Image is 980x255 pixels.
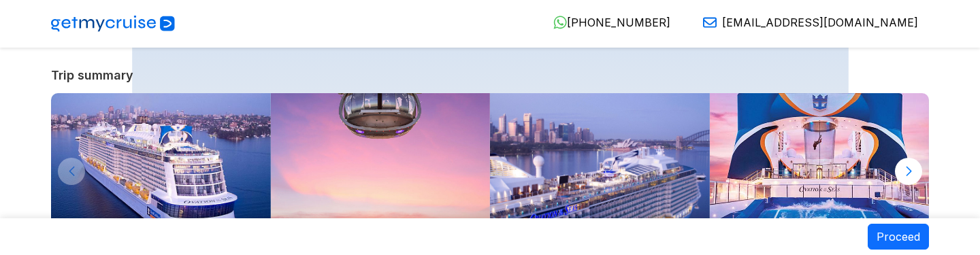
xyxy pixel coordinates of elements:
[542,16,670,29] a: [PHONE_NUMBER]
[722,16,918,29] span: [EMAIL_ADDRESS][DOMAIN_NAME]
[271,93,491,252] img: north-star-sunset-ovation-of-the-seas.jpg
[51,93,271,252] img: ovation-exterior-back-aerial-sunset-port-ship.jpg
[710,93,930,252] img: ovation-of-the-seas-flowrider-sunset.jpg
[868,224,929,250] button: Proceed
[703,16,717,29] img: Email
[490,93,710,252] img: ovation-of-the-seas-departing-from-sydney.jpg
[567,16,670,29] span: [PHONE_NUMBER]
[692,16,918,29] a: [EMAIL_ADDRESS][DOMAIN_NAME]
[553,16,567,29] img: WhatsApp
[51,68,929,82] a: Trip summary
